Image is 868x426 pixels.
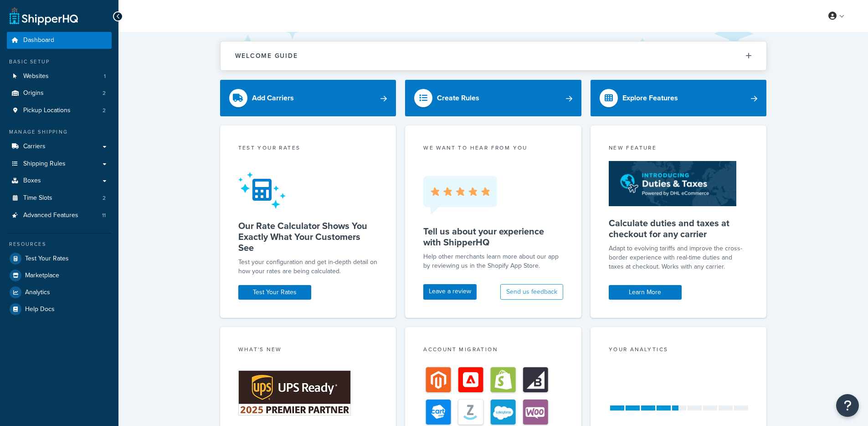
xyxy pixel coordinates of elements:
span: Analytics [25,289,50,296]
span: Dashboard [23,36,54,44]
a: Help Docs [7,301,112,317]
button: Open Resource Center [836,394,859,417]
span: 2 [103,107,106,114]
h5: Tell us about your experience with ShipperHQ [423,226,563,248]
div: Add Carriers [252,92,294,104]
a: Carriers [7,138,112,155]
span: 2 [103,194,106,202]
li: Websites [7,68,112,85]
a: Advanced Features11 [7,207,112,224]
span: Pickup Locations [23,107,71,114]
span: Carriers [23,143,46,151]
span: Test Your Rates [25,255,69,263]
li: Time Slots [7,190,112,207]
li: Advanced Features [7,207,112,224]
span: Websites [23,73,49,80]
a: Learn More [609,285,682,300]
button: Send us feedback [500,284,563,300]
div: Account Migration [423,345,563,356]
div: Resources [7,240,112,248]
a: Leave a review [423,284,477,300]
span: Advanced Features [23,212,78,219]
span: Help Docs [25,306,55,313]
span: 2 [103,89,106,97]
div: New Feature [609,144,749,154]
div: Manage Shipping [7,128,112,136]
h5: Our Rate Calculator Shows You Exactly What Your Customers See [238,220,378,253]
a: Origins2 [7,85,112,102]
a: Shipping Rules [7,156,112,172]
p: Adapt to evolving tariffs and improve the cross-border experience with real-time duties and taxes... [609,244,749,271]
h2: Welcome Guide [235,52,298,59]
a: Test Your Rates [238,285,311,300]
a: Explore Features [591,80,767,116]
span: Marketplace [25,272,59,280]
li: Pickup Locations [7,102,112,119]
span: 11 [102,212,106,219]
a: Marketplace [7,267,112,284]
a: Create Rules [405,80,581,116]
span: Origins [23,89,44,97]
a: Websites1 [7,68,112,85]
div: Basic Setup [7,58,112,66]
p: we want to hear from you [423,144,563,152]
div: What's New [238,345,378,356]
a: Analytics [7,284,112,301]
span: Boxes [23,177,41,185]
div: Explore Features [622,92,678,104]
span: Shipping Rules [23,160,66,168]
span: Time Slots [23,194,52,202]
h5: Calculate duties and taxes at checkout for any carrier [609,218,749,239]
div: Test your rates [238,144,378,154]
a: Boxes [7,172,112,189]
span: 1 [104,73,106,80]
a: Add Carriers [220,80,396,116]
a: Dashboard [7,32,112,49]
div: Your Analytics [609,345,749,356]
li: Origins [7,85,112,102]
button: Welcome Guide [221,42,766,70]
div: Create Rules [437,92,479,104]
a: Time Slots2 [7,190,112,207]
div: Test your configuration and get in-depth detail on how your rates are being calculated. [238,258,378,276]
p: Help other merchants learn more about our app by reviewing us in the Shopify App Store. [423,252,563,270]
a: Pickup Locations2 [7,102,112,119]
a: Test Your Rates [7,250,112,267]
